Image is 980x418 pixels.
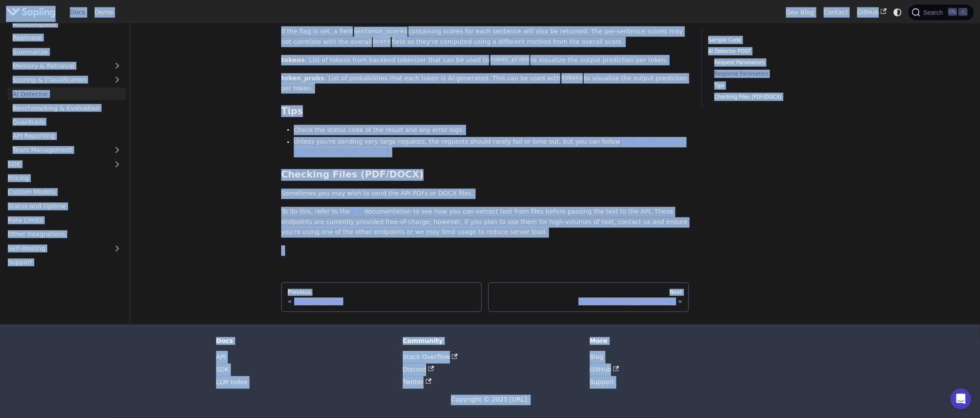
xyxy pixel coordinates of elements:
[281,55,689,66] p: : List of tokens from backend tokenizer that can be used to to visualize the output prediction pe...
[8,74,126,86] a: Scoring & Classification
[281,283,482,312] a: PreviousQuality Score
[65,6,90,19] a: Docs
[353,27,408,36] code: sentence_scores
[403,379,431,386] a: Twitter
[590,354,604,361] a: Blog
[714,82,823,90] a: Tips
[3,172,126,185] a: Pricing
[714,93,823,101] a: Checking Files (PDF/DOCX)
[8,32,126,44] a: Rephrase
[90,6,118,19] a: Demo
[6,6,59,19] a: Sapling.ai
[281,75,324,82] strong: token_probs
[281,207,689,238] p: To do this, refer to the documentation to see how you can extract text from files before passing ...
[350,208,364,215] a: Files
[8,144,126,157] a: Team Management
[489,56,530,64] code: token_probs
[294,138,685,156] a: these instructions to implement a retry mechanism
[8,102,126,115] a: Benchmarking & Evaluation
[708,47,826,56] a: AI Detector POST
[281,73,689,94] p: : List of probabilities that each token is AI-generated. This can be used with to visualize the o...
[216,395,764,405] div: Copyright © 2025 [URL].
[288,298,475,306] div: Quality Score
[8,116,126,128] a: Guardrails
[372,37,392,46] code: score
[8,46,126,58] a: Summarize
[3,228,126,241] a: Other Integrations
[281,26,689,47] p: If the flag is set, a field containing scores for each sentence will also be returned. The per-se...
[590,337,764,345] div: More
[281,189,689,199] p: Sometimes you may wish to send the API PDFs or DOCX files.
[294,125,689,135] li: Check the status code of the result and any error logs.
[3,200,126,213] a: Status and Uptime
[959,8,967,16] kbd: K
[3,186,126,199] a: Custom Models
[495,298,682,306] div: Benchmarking & Evaluation
[708,36,826,44] a: Sample Code
[8,60,126,72] a: Memory & Retrieval
[216,337,391,345] div: Docs
[560,74,584,82] code: tokens
[819,6,853,19] a: Contact
[403,366,434,373] a: Discord
[109,158,126,171] button: Expand sidebar category 'SDK'
[781,6,819,19] a: Dev Blog
[216,354,226,361] a: API
[488,283,689,312] a: NextBenchmarking & Evaluation
[590,366,619,373] a: GitHub
[891,6,904,19] button: Switch between dark and light mode (currently system mode)
[8,88,126,100] a: AI Detector
[403,337,577,345] div: Community
[216,379,248,386] a: LLM Index
[8,130,126,142] a: API Reporting
[8,17,126,30] a: Autocomplete
[294,137,689,158] li: Unless you're sending very large requests, the requests should rarely fail or time out, but you c...
[921,9,948,16] span: Search
[216,366,229,373] a: SDK
[3,257,126,269] a: Support
[950,388,971,409] div: Open Intercom Messenger
[3,242,126,255] a: Self-Hosting
[495,289,682,296] div: Next
[288,289,475,296] div: Previous
[3,158,109,171] a: SDK
[714,59,823,67] a: Request Parameters
[6,6,56,19] img: Sapling.ai
[908,5,973,20] button: Search (Ctrl+K)
[590,379,615,386] a: Support
[281,169,689,181] h3: Checking Files (PDF/DOCX)
[714,70,823,78] a: Response Parameters
[281,105,689,117] h3: Tips
[852,6,891,19] a: GitHub
[3,214,126,227] a: Rate Limits
[281,56,305,63] strong: tokens
[403,354,457,361] a: Stack Overflow
[281,283,689,312] nav: Docs pages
